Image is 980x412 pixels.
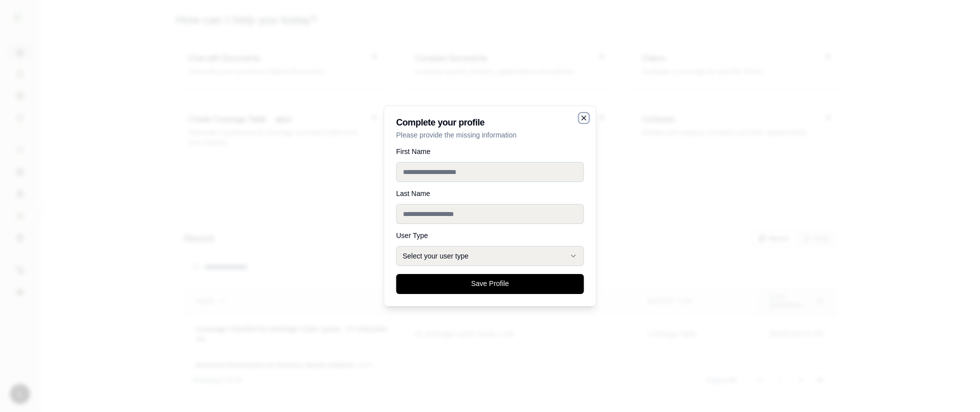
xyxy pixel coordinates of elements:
label: First Name [396,148,584,155]
h2: Complete your profile [396,118,584,127]
p: Please provide the missing information [396,130,584,140]
button: Save Profile [396,274,584,294]
label: User Type [396,232,584,239]
label: Last Name [396,190,584,197]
